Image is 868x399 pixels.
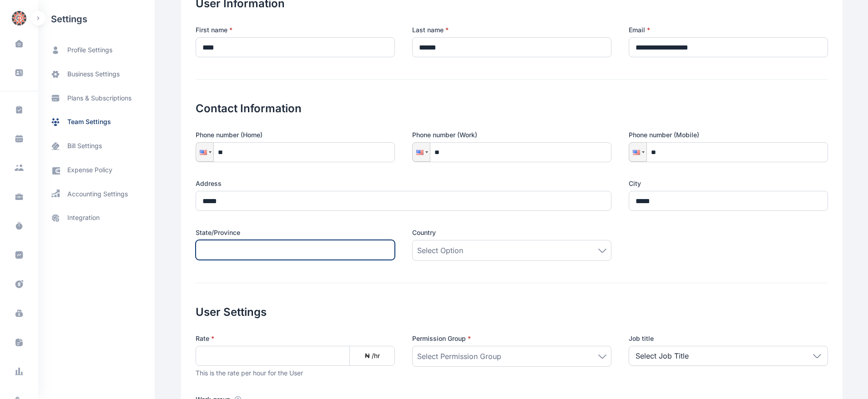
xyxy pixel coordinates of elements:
span: integration [67,213,100,223]
p: Select Job Title [636,350,689,361]
span: Select Option [417,245,463,256]
span: Country [412,228,436,237]
a: accounting settings [38,182,155,206]
a: plans & subscriptions [38,86,155,110]
a: team settings [38,110,155,134]
label: Phone number (Home) [196,130,395,140]
a: profile settings [38,38,155,62]
span: Select Permission Group [417,351,501,362]
label: Job title [629,334,828,343]
label: Phone number (Work) [412,130,611,140]
label: First name [196,25,395,35]
span: plans & subscriptions [67,94,131,103]
span: team settings [67,117,111,127]
label: Address [196,179,611,188]
label: State/Province [196,228,395,237]
span: profile settings [67,45,112,55]
div: United States: + 1 [629,143,646,161]
label: Email [629,25,828,35]
label: Phone number (Mobile) [629,130,828,140]
a: integration [38,206,155,230]
span: bill settings [67,141,102,151]
span: business settings [67,70,120,79]
a: bill settings [38,134,155,158]
div: United States: + 1 [196,143,213,161]
label: City [629,179,828,188]
div: United States: + 1 [413,143,430,161]
label: Rate [196,334,395,343]
span: accounting settings [67,190,128,199]
div: This is the rate per hour for the User [196,369,395,378]
h2: User Settings [196,283,828,319]
h2: Contact Information [196,80,828,116]
a: expense policy [38,158,155,182]
span: Permission Group [412,334,471,343]
label: Last name [412,25,611,35]
span: expense policy [67,165,112,175]
div: ₦ /hr [350,346,395,366]
a: business settings [38,62,155,86]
